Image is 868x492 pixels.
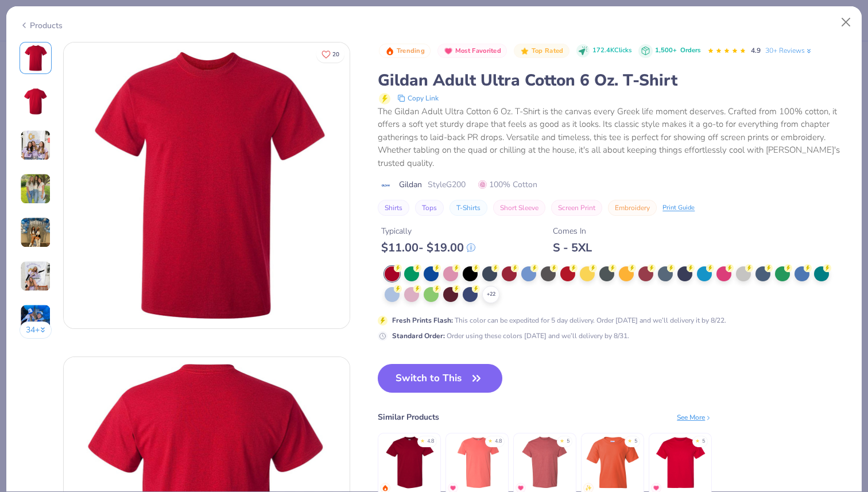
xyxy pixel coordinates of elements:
[20,20,63,32] div: Products
[695,437,700,442] div: ★
[378,364,502,393] button: Switch to This
[378,69,848,91] div: Gildan Adult Ultra Cotton 6 Oz. T-Shirt
[532,48,564,54] span: Top Rated
[449,485,456,491] img: MostFav.gif
[553,225,592,237] div: Comes In
[634,437,637,445] div: 5
[495,437,502,445] div: 4.8
[392,316,453,325] strong: Fresh Prints Flash :
[20,321,52,339] button: 34+
[487,290,495,299] span: + 22
[379,44,431,59] button: Badge Button
[381,241,475,255] div: $ 11.00 - $ 19.00
[655,46,700,56] div: 1,500+
[553,241,592,255] div: S - 5XL
[415,200,444,216] button: Tops
[488,437,493,442] div: ★
[514,44,569,59] button: Badge Button
[520,47,529,56] img: Top Rated sort
[518,435,572,490] img: Gildan Adult 5.5 Oz. 50/50 T-Shirt
[420,437,425,442] div: ★
[378,105,848,170] div: The Gildan Adult Ultra Cotton 6 Oz. T-Shirt is the canvas every Greek life moment deserves. Craft...
[455,48,501,54] span: Most Favorited
[592,46,631,56] span: 172.4K Clicks
[392,331,445,340] strong: Standard Order :
[392,315,726,326] div: This color can be expedited for 5 day delivery. Order [DATE] and we’ll delivery it by 8/22.
[20,173,51,204] img: User generated content
[680,46,700,55] span: Orders
[585,485,592,491] img: newest.gif
[428,179,466,191] span: Style G200
[437,44,507,59] button: Badge Button
[627,437,632,442] div: ★
[567,437,569,445] div: 5
[332,52,339,57] span: 20
[64,42,350,328] img: Front
[677,412,712,423] div: See More
[378,181,393,190] img: brand logo
[653,485,660,491] img: MostFav.gif
[608,200,657,216] button: Embroidery
[560,437,564,442] div: ★
[20,217,51,248] img: User generated content
[517,485,524,491] img: MostFav.gif
[399,179,422,191] span: Gildan
[444,47,453,56] img: Most Favorited sort
[586,435,640,490] img: Gildan Youth Heavy Cotton 5.3 Oz. T-Shirt
[22,88,49,115] img: Back
[449,200,487,216] button: T-Shirts
[551,200,602,216] button: Screen Print
[382,485,389,491] img: trending.gif
[707,42,746,60] div: 4.9 Stars
[20,304,51,335] img: User generated content
[478,179,537,191] span: 100% Cotton
[662,203,695,213] div: Print Guide
[385,47,394,56] img: Trending sort
[392,331,629,341] div: Order using these colors [DATE] and we’ll delivery by 8/31.
[22,44,49,72] img: Front
[765,45,813,56] a: 30+ Reviews
[378,411,439,423] div: Similar Products
[493,200,545,216] button: Short Sleeve
[382,435,437,490] img: Gildan Adult Heavy Cotton T-Shirt
[381,225,475,237] div: Typically
[751,46,761,55] span: 4.9
[702,437,705,445] div: 5
[450,435,505,490] img: Gildan Adult Softstyle 4.5 Oz. T-Shirt
[427,437,434,445] div: 4.8
[394,91,442,105] button: copy to clipboard
[835,11,857,33] button: Close
[316,46,344,63] button: Like
[20,261,51,292] img: User generated content
[397,48,425,54] span: Trending
[20,130,51,161] img: User generated content
[653,435,708,490] img: Hanes Unisex 5.2 oz., 50/50 Ecosmart T-Shirt
[378,200,409,216] button: Shirts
